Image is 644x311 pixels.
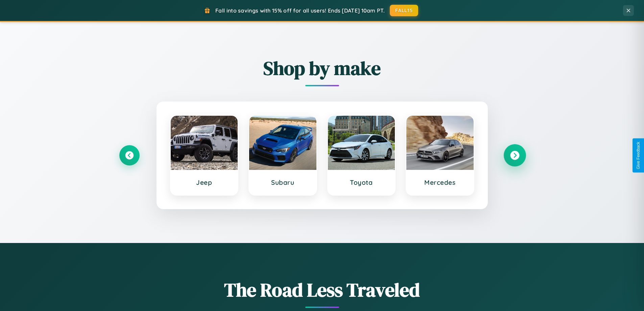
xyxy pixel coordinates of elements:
[636,142,641,169] div: Give Feedback
[390,5,418,16] button: FALL15
[256,178,310,186] h3: Subaru
[413,178,467,186] h3: Mercedes
[335,178,388,186] h3: Toyota
[119,277,525,303] h1: The Road Less Traveled
[119,55,525,81] h2: Shop by make
[215,7,385,14] span: Fall into savings with 15% off for all users! Ends [DATE] 10am PT.
[177,178,231,186] h3: Jeep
